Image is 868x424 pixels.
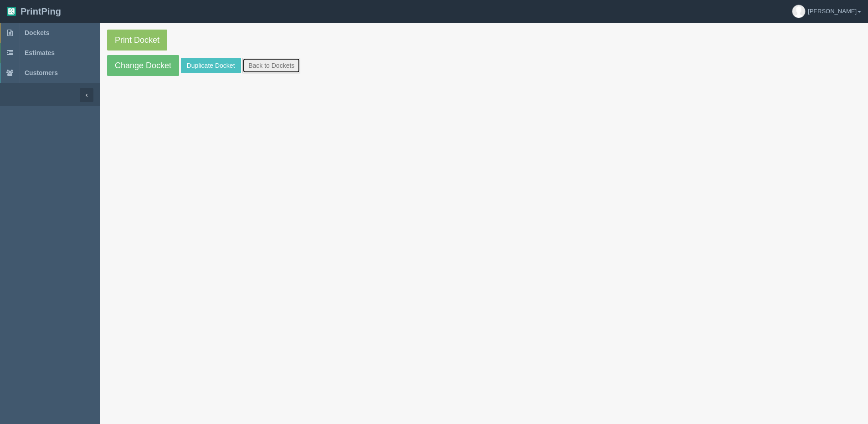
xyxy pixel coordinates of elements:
a: Duplicate Docket [181,58,241,73]
a: Print Docket [107,30,167,50]
span: Dockets [25,29,49,36]
img: avatar_default-7531ab5dedf162e01f1e0bb0964e6a185e93c5c22dfe317fb01d7f8cd2b1632c.jpg [792,5,805,18]
a: Back to Dockets [242,58,300,73]
span: Customers [25,69,58,76]
a: Change Docket [107,55,179,76]
img: logo-3e63b451c926e2ac314895c53de4908e5d424f24456219fb08d385ab2e579770.png [7,7,16,16]
span: Estimates [25,49,55,56]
